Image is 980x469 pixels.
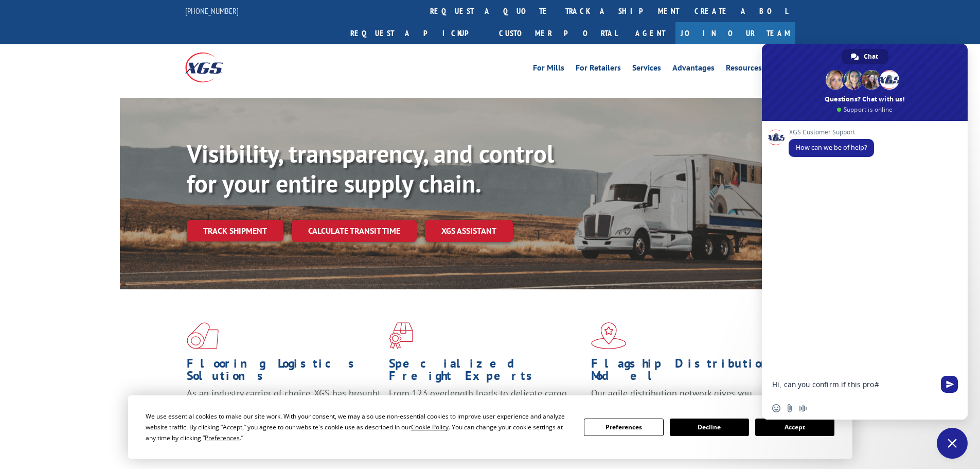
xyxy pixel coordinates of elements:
[584,419,663,436] button: Preferences
[491,22,625,44] a: Customer Portal
[632,64,661,75] a: Services
[772,404,780,412] span: Insert an emoji
[941,376,958,393] span: Send
[786,404,794,412] span: Send a file
[591,387,780,411] span: Our agile distribution network gives you nationwide inventory management on demand.
[789,129,874,136] span: XGS Customer Support
[726,64,762,75] a: Resources
[292,220,417,242] a: Calculate transit time
[187,387,381,424] span: As an industry carrier of choice, XGS has brought innovation and dedication to flooring logistics...
[672,64,715,75] a: Advantages
[411,423,449,431] span: Cookie Policy
[187,220,283,241] a: Track shipment
[187,137,554,199] b: Visibility, transparency, and control for your entire supply chain.
[576,64,621,75] a: For Retailers
[389,357,583,387] h1: Specialized Freight Experts
[625,22,675,44] a: Agent
[187,357,381,387] h1: Flooring Logistics Solutions
[425,220,513,242] a: XGS ASSISTANT
[128,395,852,459] div: Cookie Consent Prompt
[675,22,795,44] a: Join Our Team
[937,428,968,459] a: Close chat
[205,433,240,442] span: Preferences
[187,322,219,349] img: xgs-icon-total-supply-chain-intelligence-red
[670,419,749,436] button: Decline
[755,419,834,436] button: Accept
[842,49,888,64] a: Chat
[389,387,583,433] p: From 123 overlength loads to delicate cargo, our experienced staff knows the best way to move you...
[799,404,807,412] span: Audio message
[146,411,572,443] div: We use essential cookies to make our site work. With your consent, we may also use non-essential ...
[591,357,786,387] h1: Flagship Distribution Model
[343,22,491,44] a: Request a pickup
[772,371,937,397] textarea: Compose your message...
[185,6,239,16] a: [PHONE_NUMBER]
[389,322,413,349] img: xgs-icon-focused-on-flooring-red
[533,64,564,75] a: For Mills
[796,143,867,152] span: How can we be of help?
[864,49,878,64] span: Chat
[591,322,627,349] img: xgs-icon-flagship-distribution-model-red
